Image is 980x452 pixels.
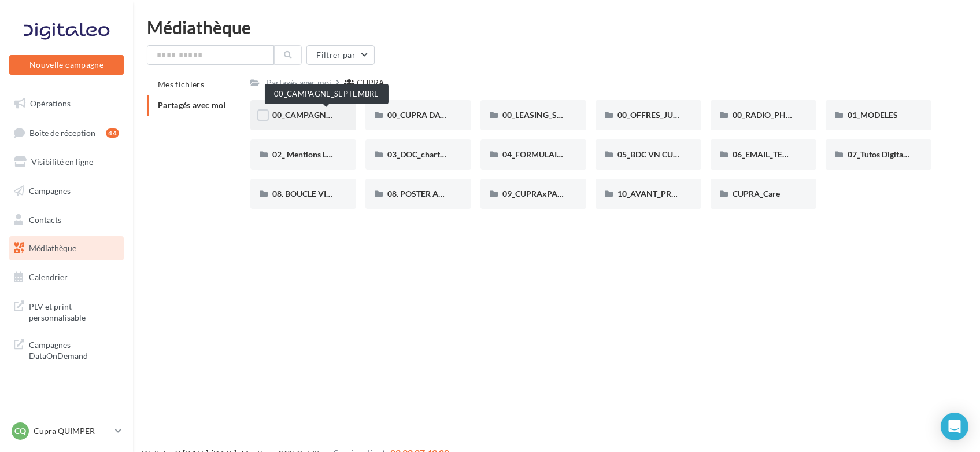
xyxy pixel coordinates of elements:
span: Calendrier [29,272,68,282]
span: 00_CAMPAGNE_SEPTEMBRE [272,110,380,120]
span: Mes fichiers [158,79,204,89]
span: 05_BDC VN CUPRA 2024 [617,149,709,159]
button: Nouvelle campagne [9,55,124,75]
span: Boîte de réception [29,127,95,137]
div: Médiathèque [147,19,966,36]
span: 00_LEASING_SOCIAL_ÉLECTRIQUE [502,110,631,120]
button: Filtrer par [306,45,375,65]
a: Calendrier [7,265,126,289]
span: 04_FORMULAIRE DES DEMANDES CRÉATIVES [502,149,674,159]
a: Médiathèque [7,236,126,260]
span: 06_EMAIL_TEMPLATE HTML CUPRA [733,149,867,159]
div: 00_CAMPAGNE_SEPTEMBRE [265,84,389,104]
a: Campagnes [7,179,126,203]
span: 00_OFFRES_JUILLET AOÛT [617,110,717,120]
a: Visibilité en ligne [7,150,126,174]
span: Campagnes DataOnDemand [29,337,119,362]
p: Cupra QUIMPER [34,425,110,437]
span: Opérations [30,98,71,108]
span: 10_AVANT_PREMIÈRES_CUPRA (VENTES PRIVEES) [617,189,807,199]
a: Opérations [7,91,126,116]
a: CQ Cupra QUIMPER [9,420,124,442]
a: Campagnes DataOnDemand [7,332,126,366]
span: Campagnes [29,186,71,196]
span: Partagés avec moi [158,100,226,110]
span: 03_DOC_charte graphique et GUIDELINES [387,149,539,159]
span: 08. BOUCLE VIDEO ECRAN SHOWROOM [272,189,425,199]
div: Open Intercom Messenger [941,413,968,440]
span: CUPRA_Care [733,189,780,199]
a: Contacts [7,208,126,232]
span: 08. POSTER ADEME [387,189,461,199]
span: 00_RADIO_PHEV [733,110,796,120]
span: Visibilité en ligne [31,157,93,167]
span: Médiathèque [29,243,76,253]
a: PLV et print personnalisable [7,294,126,328]
span: 01_MODELES [848,110,898,120]
span: 09_CUPRAxPADEL [502,189,572,199]
div: Partagés avec moi [267,77,331,89]
span: 07_Tutos Digitaleo [848,149,914,159]
div: 44 [106,128,119,138]
span: PLV et print personnalisable [29,299,119,324]
div: CUPRA [357,77,384,89]
a: Boîte de réception44 [7,120,126,145]
span: CQ [14,425,26,437]
span: Contacts [29,214,61,224]
span: 02_ Mentions Légales [272,149,349,159]
span: 00_CUPRA DAYS (JPO) [387,110,471,120]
